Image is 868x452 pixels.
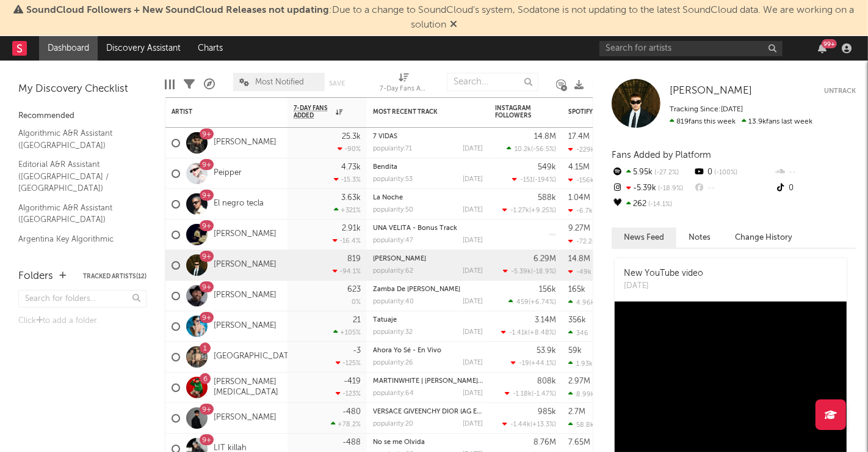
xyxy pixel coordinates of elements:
div: 1.04M [568,194,590,202]
div: Recommended [18,109,146,124]
div: No se me Olvida [373,439,483,446]
a: El negro tecla [214,199,264,209]
div: [DATE] [463,207,483,213]
div: 7-Day Fans Added (7-Day Fans Added) [380,82,429,97]
div: 25.3k [342,133,361,141]
span: Dismiss [450,20,457,30]
div: 7 VIDAS [373,133,483,140]
a: Discovery Assistant [98,36,189,61]
span: 13.9k fans last week [670,118,812,125]
div: [DATE] [463,237,483,244]
span: -194 % [535,177,554,183]
div: popularity: 62 [373,268,413,275]
div: ( ) [512,176,556,183]
button: News Feed [612,228,676,248]
div: [DATE] [463,176,483,183]
div: 156k [539,286,556,294]
a: UNA VELITA - Bonus Track [373,225,457,232]
a: Bendita [373,164,397,171]
a: Dashboard [39,36,98,61]
div: Click to add a folder. [18,314,146,328]
span: SoundCloud Followers + New SoundCloud Releases not updating [27,6,330,15]
span: : Due to a change to SoundCloud's system, Sodatone is not updating to the latest SoundCloud data.... [27,6,855,30]
div: Tatuaje [373,317,483,324]
div: Domingo [373,256,483,262]
input: Search... [447,73,538,91]
div: 6.29M [533,255,556,263]
div: -229k [568,146,595,154]
div: 3.14M [535,316,556,324]
span: -1.41k [509,330,528,336]
a: Zamba De [PERSON_NAME] [373,286,460,293]
div: Bendita [373,164,483,171]
a: La Noche [373,195,403,201]
div: popularity: 53 [373,176,413,183]
div: -156k [568,176,594,184]
span: -5.39k [511,269,531,275]
div: -15.3 % [334,176,361,183]
div: 8.76M [533,439,556,446]
button: Save [329,80,345,87]
div: -- [775,165,856,180]
span: Most Notified [255,78,304,86]
div: 808k [537,377,556,385]
div: 262 [612,196,693,212]
div: 1.93k [568,360,593,368]
div: 0 % [352,299,361,306]
div: +321 % [334,206,361,214]
div: 356k [568,316,586,324]
a: Algorithmic A&R Assistant ([GEOGRAPHIC_DATA]) [18,201,134,226]
div: popularity: 26 [373,360,413,366]
a: [PERSON_NAME][MEDICAL_DATA] [214,377,281,398]
div: [DATE] [463,298,483,305]
div: popularity: 71 [373,146,412,152]
span: Tracking Since: [DATE] [670,106,743,113]
a: MARTINWHITE | [PERSON_NAME][MEDICAL_DATA] Sessions #28 [373,378,576,385]
span: -18.9 % [533,269,554,275]
div: MARTINWHITE | DJ TAO Turreo Sessions #28 [373,378,483,385]
a: Charts [189,36,231,61]
div: -94.1 % [333,267,361,275]
div: 5.95k [612,165,693,180]
div: New YouTube video [624,267,703,280]
div: -90 % [338,145,361,153]
div: [DATE] [463,329,483,336]
span: -100 % [712,169,737,176]
a: No se me Olvida [373,439,425,446]
div: A&R Pipeline [204,67,215,102]
div: popularity: 40 [373,298,414,305]
div: -49k [568,268,591,276]
button: Tracked Artists(12) [83,273,146,280]
div: ( ) [508,298,556,306]
input: Search for artists [599,41,783,56]
span: +44.1 % [531,360,554,367]
input: Search for folders... [18,290,146,308]
a: Algorithmic A&R Assistant ([GEOGRAPHIC_DATA]) [18,127,134,152]
div: -16.4 % [333,237,361,245]
span: +9.25 % [531,207,554,214]
span: 10.2k [515,146,531,153]
div: [DATE] [463,268,483,275]
span: 819 fans this week [670,118,736,125]
div: My Discovery Checklist [18,82,146,97]
a: Editorial A&R Assistant ([GEOGRAPHIC_DATA] / [GEOGRAPHIC_DATA]) [18,158,134,195]
div: [DATE] [463,421,483,428]
span: [PERSON_NAME] [670,86,752,96]
span: -1.47 % [533,391,554,398]
div: La Noche [373,195,483,201]
div: 2.91k [342,224,361,232]
div: ( ) [511,359,556,367]
span: -14.1 % [646,201,672,208]
a: Argentina Key Algorithmic Charts [18,232,134,257]
div: -6.7k [568,207,593,215]
div: Spotify Monthly Listeners [568,108,660,116]
div: 346 [568,329,588,337]
div: popularity: 32 [373,329,413,336]
div: 9.27M [568,224,590,232]
div: -480 [342,408,361,416]
span: -27.2 % [653,169,679,176]
a: [PERSON_NAME] [373,256,426,262]
button: Change History [723,228,805,248]
div: Edit Columns [165,67,175,102]
div: ( ) [507,145,556,153]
